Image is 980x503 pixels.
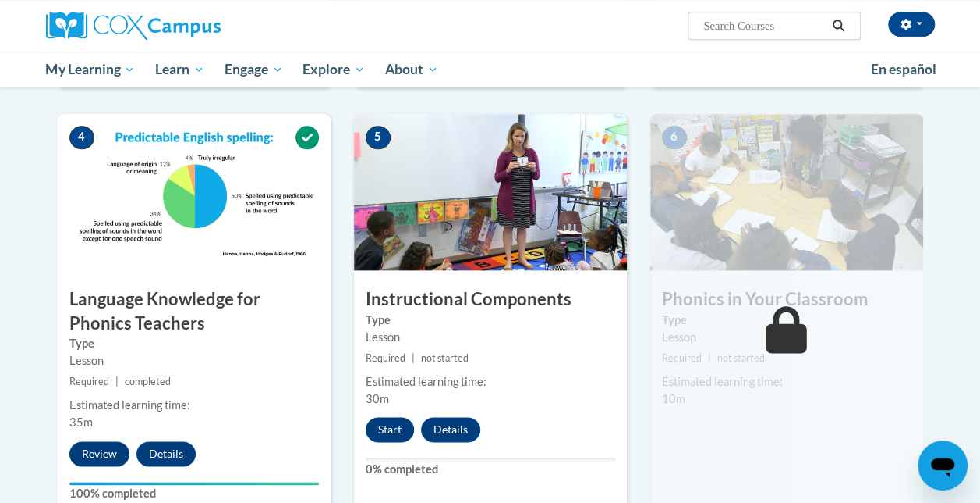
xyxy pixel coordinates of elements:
[662,312,911,329] label: Type
[366,352,405,364] span: Required
[717,352,765,364] span: not started
[354,287,627,312] h3: Instructional Components
[69,376,109,387] span: Required
[69,482,319,485] div: Your progress
[708,352,711,364] span: |
[136,441,196,466] button: Details
[34,52,946,87] div: Main menu
[36,52,146,87] a: My Learning
[888,12,935,37] button: Account Settings
[145,52,214,87] a: Learn
[354,114,627,270] img: Course Image
[125,376,171,387] span: completed
[366,373,615,391] div: Estimated learning time:
[69,441,129,466] button: Review
[421,417,480,442] button: Details
[826,16,850,35] button: Search
[115,376,119,387] span: |
[45,60,135,79] span: My Learning
[861,53,946,86] a: En español
[366,329,615,346] div: Lesson
[69,416,93,429] span: 35m
[69,335,319,352] label: Type
[69,397,319,414] div: Estimated learning time:
[302,60,365,79] span: Explore
[421,352,469,364] span: not started
[69,126,94,149] span: 4
[366,417,414,442] button: Start
[69,352,319,369] div: Lesson
[155,60,204,79] span: Learn
[58,287,331,336] h3: Language Knowledge for Phonics Teachers
[292,52,375,87] a: Explore
[366,461,615,478] label: 0% completed
[412,352,415,364] span: |
[366,392,389,405] span: 30m
[662,126,687,149] span: 6
[662,392,685,405] span: 10m
[366,312,615,329] label: Type
[46,12,221,40] img: Cox Campus
[662,352,702,364] span: Required
[662,329,911,346] div: Lesson
[871,61,936,77] span: En español
[225,60,283,79] span: Engage
[662,373,911,391] div: Estimated learning time:
[69,485,319,502] label: 100% completed
[385,60,438,79] span: About
[650,287,923,312] h3: Phonics in Your Classroom
[702,16,826,35] input: Search Courses
[58,114,331,270] img: Course Image
[375,52,448,87] a: About
[214,52,293,87] a: Engage
[650,114,923,270] img: Course Image
[46,12,327,40] a: Cox Campus
[366,126,391,149] span: 5
[918,441,968,491] iframe: Button to launch messaging window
